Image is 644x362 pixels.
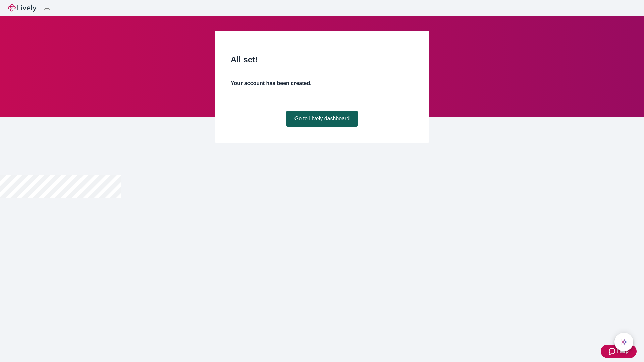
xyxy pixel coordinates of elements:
button: Zendesk support iconHelp [601,345,637,358]
button: chat [614,333,633,351]
svg: Zendesk support icon [609,347,617,355]
img: Lively [8,4,36,12]
svg: Lively AI Assistant [621,339,627,345]
a: Go to Lively dashboard [286,111,358,127]
span: Help [617,347,629,355]
button: Log out [44,8,50,10]
h2: All set! [231,54,413,66]
h4: Your account has been created. [231,79,413,87]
